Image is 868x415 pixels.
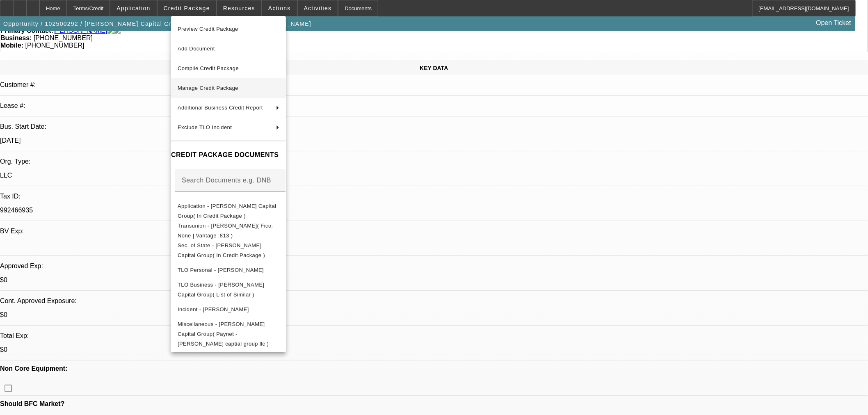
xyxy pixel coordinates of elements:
[178,306,249,312] span: Incident - [PERSON_NAME]
[178,222,273,238] span: Transunion - [PERSON_NAME]( Fico: None | Vantage :813 )
[171,221,286,240] button: Transunion - Marshall, Bradon( Fico: None | Vantage :813 )
[171,260,286,280] button: TLO Personal - Marshall, Bradon
[178,321,269,347] span: Miscellaneous - [PERSON_NAME] Capital Group( Paynet - [PERSON_NAME] captial group llc )
[171,280,286,299] button: TLO Business - Marshall Capital Group( List of Similar )
[171,240,286,260] button: Sec. of State - Marshall Capital Group( In Credit Package )
[178,65,239,71] span: Compile Credit Package
[178,46,215,52] span: Add Document
[178,242,265,258] span: Sec. of State - [PERSON_NAME] Capital Group( In Credit Package )
[171,299,286,319] button: Incident - Marshall, Bradon
[178,124,232,130] span: Exclude TLO Incident
[171,201,286,221] button: Application - Marshall Capital Group( In Credit Package )
[171,150,286,160] h4: CREDIT PACKAGE DOCUMENTS
[171,319,286,349] button: Miscellaneous - Marshall Capital Group( Paynet - marshall captial group llc )
[178,281,265,297] span: TLO Business - [PERSON_NAME] Capital Group( List of Similar )
[178,203,276,219] span: Application - [PERSON_NAME] Capital Group( In Credit Package )
[178,85,238,91] span: Manage Credit Package
[178,105,263,111] span: Additional Business Credit Report
[178,267,264,273] span: TLO Personal - [PERSON_NAME]
[178,26,238,32] span: Preview Credit Package
[182,176,271,183] mat-label: Search Documents e.g. DNB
